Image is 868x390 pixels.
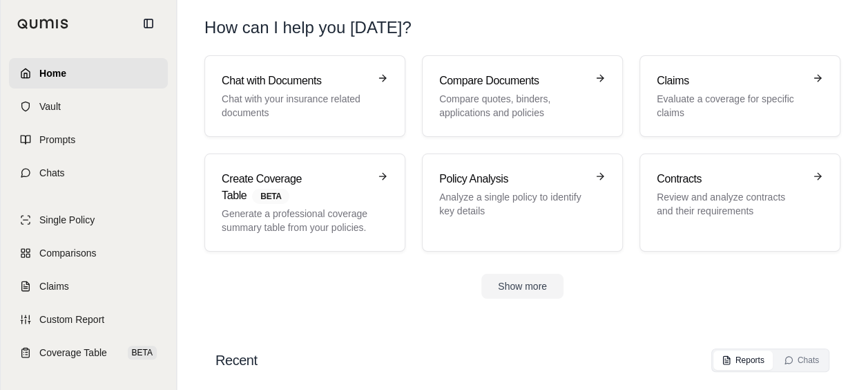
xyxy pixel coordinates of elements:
a: ClaimsEvaluate a coverage for specific claims [639,55,840,137]
span: BETA [128,346,157,360]
span: Claims [39,279,69,293]
h3: Contracts [657,171,804,187]
a: Comparisons [9,238,168,268]
span: Prompts [39,133,75,147]
p: Review and analyze contracts and their requirements [657,190,804,218]
p: Generate a professional coverage summary table from your policies. [222,207,369,234]
p: Compare quotes, binders, applications and policies [439,92,586,120]
a: Coverage TableBETA [9,337,168,368]
h2: Recent [215,351,257,370]
img: Qumis Logo [17,19,69,29]
span: Vault [39,100,61,113]
div: Chats [784,355,819,366]
a: Chat with DocumentsChat with your insurance related documents [204,55,405,137]
a: Compare DocumentsCompare quotes, binders, applications and policies [422,55,623,137]
a: Create Coverage TableBETAGenerate a professional coverage summary table from your policies. [204,154,405,252]
a: Single Policy [9,205,168,235]
h3: Create Coverage Table [222,171,369,204]
a: Claims [9,271,168,301]
a: Policy AnalysisAnalyze a single policy to identify key details [422,154,623,252]
button: Collapse sidebar [137,12,160,35]
a: Vault [9,91,168,122]
a: Chats [9,158,168,188]
h3: Compare Documents [439,73,586,89]
span: Chats [39,166,65,180]
button: Show more [481,274,563,299]
h1: How can I help you [DATE]? [204,17,840,39]
span: Comparisons [39,246,96,260]
p: Evaluate a coverage for specific claims [657,92,804,120]
button: Chats [775,351,827,370]
a: ContractsReview and analyze contracts and their requirements [639,154,840,252]
div: Reports [722,355,764,366]
a: Custom Report [9,304,168,335]
h3: Policy Analysis [439,171,586,187]
a: Prompts [9,124,168,155]
button: Reports [713,351,773,370]
span: Custom Report [39,313,104,326]
p: Analyze a single policy to identify key details [439,190,586,218]
h3: Chat with Documents [222,73,369,89]
span: BETA [252,189,289,204]
span: Home [39,66,66,80]
span: Coverage Table [39,346,107,360]
p: Chat with your insurance related documents [222,92,369,120]
h3: Claims [657,73,804,89]
a: Home [9,58,168,89]
span: Single Policy [39,213,95,227]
